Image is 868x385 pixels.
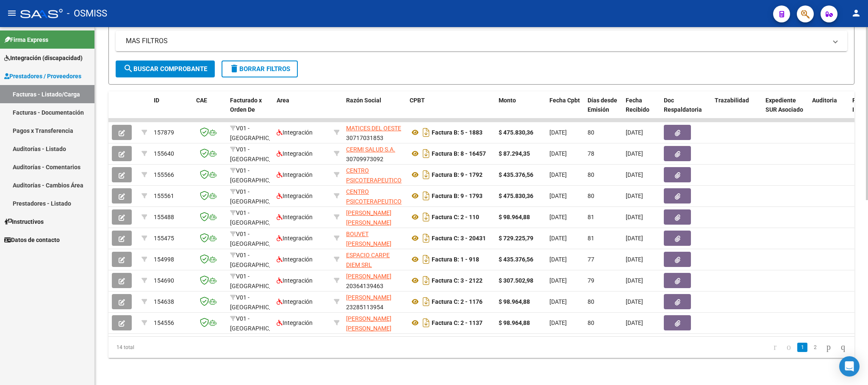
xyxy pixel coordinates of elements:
[346,208,403,226] div: 27259434047
[715,97,749,104] span: Trazabilidad
[626,256,643,263] span: [DATE]
[346,231,391,247] span: BOUVET [PERSON_NAME]
[154,214,174,220] span: 155488
[549,192,567,199] span: [DATE]
[193,91,227,129] datatable-header-cell: CAE
[499,214,530,220] strong: $ 98.964,88
[126,36,827,46] mat-panel-title: MAS FILTROS
[432,256,479,263] strong: Factura B: 1 - 918
[797,343,807,352] a: 1
[346,273,391,280] span: [PERSON_NAME]
[809,91,849,129] datatable-header-cell: Auditoria
[549,319,567,326] span: [DATE]
[626,150,643,157] span: [DATE]
[549,171,567,178] span: [DATE]
[123,65,207,73] span: Buscar Comprobante
[154,256,174,263] span: 154998
[277,298,313,305] span: Integración
[346,272,403,289] div: 20364139463
[277,256,313,263] span: Integración
[499,192,533,199] strong: $ 475.830,36
[626,298,643,305] span: [DATE]
[277,192,313,199] span: Integración
[823,343,835,352] a: go to next page
[762,91,809,129] datatable-header-cell: Expediente SUR Asociado
[346,166,403,184] div: 30712040145
[4,35,48,44] span: Firma Express
[346,167,403,203] span: CENTRO PSICOTERAPEUTICO [GEOGRAPHIC_DATA] S.A
[277,150,313,157] span: Integración
[812,97,837,104] span: Auditoria
[230,97,262,113] span: Facturado x Orden De
[4,235,60,245] span: Datos de contacto
[421,253,432,266] i: Descargar documento
[4,53,83,63] span: Integración (discapacidad)
[108,337,256,358] div: 14 total
[549,97,580,104] span: Fecha Cpbt
[346,188,403,224] span: CENTRO PSICOTERAPEUTICO [GEOGRAPHIC_DATA] S.A
[346,229,403,247] div: 27214425020
[432,235,486,242] strong: Factura C: 3 - 20431
[588,171,594,178] span: 80
[588,298,594,305] span: 80
[277,97,289,104] span: Area
[626,192,643,199] span: [DATE]
[499,298,530,305] strong: $ 98.964,88
[588,192,594,199] span: 80
[664,97,702,113] span: Doc Respaldatoria
[410,97,425,104] span: CPBT
[343,91,406,129] datatable-header-cell: Razón Social
[588,256,594,263] span: 77
[588,129,594,136] span: 80
[588,235,594,242] span: 81
[229,63,239,74] mat-icon: delete
[421,231,432,245] i: Descargar documento
[421,274,432,287] i: Descargar documento
[549,277,567,284] span: [DATE]
[123,63,133,74] mat-icon: search
[277,214,313,220] span: Integración
[346,124,403,141] div: 30717031853
[499,171,533,178] strong: $ 435.376,56
[154,97,159,104] span: ID
[346,209,391,226] span: [PERSON_NAME] [PERSON_NAME]
[584,91,622,129] datatable-header-cell: Días desde Emisión
[67,4,107,23] span: - OSMISS
[346,314,403,332] div: 27319822971
[588,150,594,157] span: 78
[499,235,533,242] strong: $ 729.225,79
[499,129,533,136] strong: $ 475.830,36
[277,319,313,326] span: Integración
[7,8,17,18] mat-icon: menu
[546,91,584,129] datatable-header-cell: Fecha Cpbt
[549,256,567,263] span: [DATE]
[196,97,207,104] span: CAE
[406,91,495,129] datatable-header-cell: CPBT
[346,146,395,153] span: CERMI SALUD S.A.
[277,129,313,136] span: Integración
[421,189,432,203] i: Descargar documento
[626,97,649,113] span: Fecha Recibido
[154,277,174,284] span: 154690
[346,315,391,332] span: [PERSON_NAME] [PERSON_NAME]
[549,235,567,242] span: [DATE]
[154,319,174,326] span: 154556
[4,217,44,226] span: Instructivos
[432,298,483,305] strong: Factura C: 2 - 1176
[432,277,483,284] strong: Factura C: 3 - 2122
[796,340,809,355] li: page 1
[346,294,391,301] span: [PERSON_NAME]
[839,356,860,377] div: Open Intercom Messenger
[588,277,594,284] span: 79
[154,298,174,305] span: 154638
[4,71,81,81] span: Prestadores / Proveedores
[626,277,643,284] span: [DATE]
[549,150,567,157] span: [DATE]
[421,316,432,330] i: Descargar documento
[346,187,403,205] div: 30712040145
[154,129,174,136] span: 157879
[499,97,516,104] span: Monto
[273,91,330,129] datatable-header-cell: Area
[851,8,861,18] mat-icon: person
[150,91,193,129] datatable-header-cell: ID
